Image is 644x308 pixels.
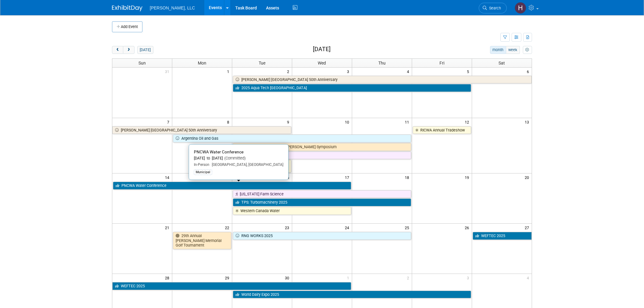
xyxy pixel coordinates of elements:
span: Sat [499,61,505,65]
a: Canada Outdoor show [233,152,411,159]
span: Sun [138,61,146,65]
span: 27 [524,224,532,231]
span: Tue [259,61,265,65]
span: 10 [344,118,352,126]
span: 11 [404,118,412,126]
span: 20 [524,173,532,181]
i: Personalize Calendar [525,48,529,52]
span: 13 [524,118,532,126]
span: (Committed) [223,156,246,160]
a: Search [479,3,507,13]
button: Add Event [112,21,142,32]
span: 21 [164,224,172,231]
a: RNG WORKS 2025 [233,232,411,240]
span: In-Person [194,163,209,167]
a: [PERSON_NAME] [GEOGRAPHIC_DATA] 50th Anniversary [112,126,291,134]
span: PNCWA Water Conference [194,149,243,154]
a: RICWA Annual Tradeshow [413,126,471,134]
a: Western Canada Water [233,207,351,215]
span: Mon [198,61,206,65]
span: 5 [466,68,472,75]
span: 30 [284,274,292,282]
span: 19 [464,173,472,181]
a: World Dairy Expo 2025 [233,291,471,299]
span: 23 [284,224,292,231]
span: 26 [464,224,472,231]
span: [PERSON_NAME], LLC [150,5,195,10]
span: 4 [406,68,412,75]
span: 2 [406,274,412,282]
span: 17 [344,173,352,181]
button: [DATE] [137,46,153,54]
a: WEFTEC 2025 [473,232,532,240]
button: myCustomButton [523,46,532,54]
span: 18 [404,173,412,181]
a: TPS: Turbomachinery 2025 [233,198,411,206]
span: 24 [344,224,352,231]
a: WEFTEC 2025 [112,282,351,290]
span: 6 [526,68,532,75]
span: 29 [224,274,232,282]
img: ExhibitDay [112,5,142,11]
a: B&K [PERSON_NAME] and [PERSON_NAME] Symposium [233,143,411,151]
button: next [123,46,134,54]
span: 8 [226,118,232,126]
a: [US_STATE] Farm Science [233,190,411,198]
span: 3 [466,274,472,282]
h2: [DATE] [313,46,331,53]
span: [GEOGRAPHIC_DATA], [GEOGRAPHIC_DATA] [209,163,283,167]
div: Municipal [194,170,212,175]
span: 1 [226,68,232,75]
span: 25 [404,224,412,231]
span: 12 [464,118,472,126]
a: [PERSON_NAME] [GEOGRAPHIC_DATA] 50th Anniversary [233,76,532,84]
span: 31 [164,68,172,75]
button: week [506,46,520,54]
span: 1 [346,274,352,282]
button: month [490,46,506,54]
span: 28 [164,274,172,282]
a: 29th Annual [PERSON_NAME] Memorial Golf Tournament [173,232,231,249]
a: 2025 Aqua Tech [GEOGRAPHIC_DATA] [233,84,471,92]
span: Fri [439,61,444,65]
a: Argentina Oil and Gas [173,135,411,142]
span: Thu [378,61,386,65]
span: 4 [526,274,532,282]
span: 2 [286,68,292,75]
a: PNCWA Water Conference [113,182,351,190]
img: Hannah Mulholland [515,2,526,14]
span: 22 [224,224,232,231]
span: 7 [166,118,172,126]
button: prev [112,46,123,54]
span: 14 [164,173,172,181]
span: 3 [346,68,352,75]
span: Wed [318,61,326,65]
div: [DATE] to [DATE] [194,156,283,161]
span: 9 [286,118,292,126]
span: Search [487,6,501,10]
